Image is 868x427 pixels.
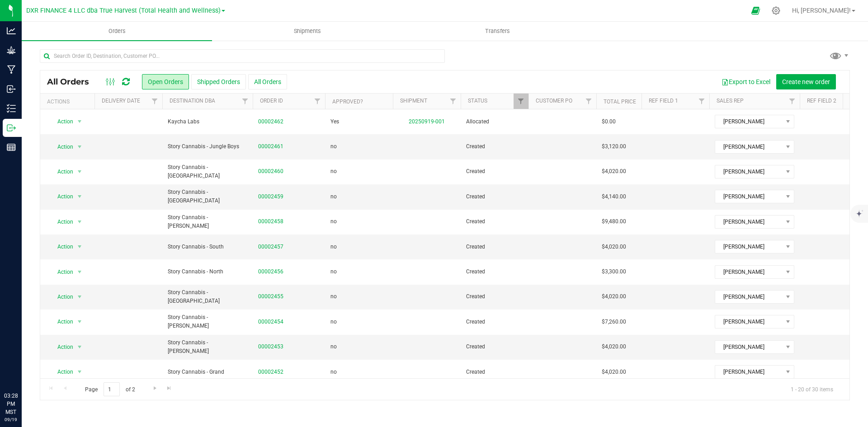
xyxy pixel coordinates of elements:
[807,98,836,104] a: Ref Field 2
[47,99,91,105] div: Actions
[715,115,783,128] span: [PERSON_NAME]
[168,117,247,126] span: Kaycha Labs
[49,366,74,378] span: Action
[792,7,851,14] span: Hi, [PERSON_NAME]!
[74,266,85,278] span: select
[104,382,120,396] input: 1
[400,98,427,104] a: Shipment
[332,99,363,105] a: Approved?
[258,343,283,351] a: 00002453
[260,98,283,104] a: Order ID
[716,74,776,89] button: Export to Excel
[7,123,16,132] inline-svg: Outbound
[446,94,461,109] a: Filter
[715,165,783,178] span: [PERSON_NAME]
[466,368,523,376] span: Created
[715,141,783,153] span: [PERSON_NAME]
[715,315,783,328] span: [PERSON_NAME]
[715,240,783,253] span: [PERSON_NAME]
[96,27,138,35] span: Orders
[330,167,337,176] span: no
[4,416,18,423] p: 09/19
[785,94,800,109] a: Filter
[330,117,339,126] span: Yes
[74,115,85,128] span: select
[191,74,246,89] button: Shipped Orders
[466,217,523,226] span: Created
[142,74,189,89] button: Open Orders
[163,382,176,394] a: Go to the last page
[783,382,840,396] span: 1 - 20 of 30 items
[7,26,16,35] inline-svg: Analytics
[212,22,402,41] a: Shipments
[258,217,283,226] a: 00002458
[49,141,74,153] span: Action
[168,213,247,230] span: Story Cannabis - [PERSON_NAME]
[776,74,836,89] button: Create new order
[147,94,162,109] a: Filter
[74,291,85,303] span: select
[694,94,709,109] a: Filter
[310,94,325,109] a: Filter
[49,240,74,253] span: Action
[49,266,74,278] span: Action
[330,243,337,251] span: no
[168,188,247,205] span: Story Cannabis - [GEOGRAPHIC_DATA]
[168,267,247,276] span: Story Cannabis - North
[22,22,212,41] a: Orders
[330,192,337,201] span: no
[168,243,247,251] span: Story Cannabis - South
[715,341,783,353] span: [PERSON_NAME]
[49,190,74,203] span: Action
[7,65,16,74] inline-svg: Manufacturing
[47,77,98,87] span: All Orders
[604,99,636,105] a: Total Price
[258,318,283,326] a: 00002454
[74,315,85,328] span: select
[7,46,16,55] inline-svg: Grow
[602,368,626,376] span: $4,020.00
[258,192,283,201] a: 00002459
[258,243,283,251] a: 00002457
[4,392,18,416] p: 03:28 PM MST
[49,341,74,353] span: Action
[473,27,522,35] span: Transfers
[74,240,85,253] span: select
[402,22,593,41] a: Transfers
[466,192,523,201] span: Created
[40,49,445,63] input: Search Order ID, Destination, Customer PO...
[7,143,16,152] inline-svg: Reports
[602,217,626,226] span: $9,480.00
[168,338,247,356] span: Story Cannabis - [PERSON_NAME]
[715,266,783,278] span: [PERSON_NAME]
[466,117,523,126] span: Allocated
[282,27,333,35] span: Shipments
[602,243,626,251] span: $4,020.00
[7,84,16,94] inline-svg: Inbound
[9,355,36,382] iframe: Resource center
[330,368,337,376] span: no
[74,141,85,153] span: select
[602,292,626,301] span: $4,020.00
[102,98,140,104] a: Delivery Date
[466,142,523,151] span: Created
[602,117,616,126] span: $0.00
[649,98,678,104] a: Ref Field 1
[468,98,487,104] a: Status
[258,142,283,151] a: 00002461
[148,382,161,394] a: Go to the next page
[409,118,445,125] a: 20250919-001
[602,192,626,201] span: $4,140.00
[330,217,337,226] span: no
[581,94,596,109] a: Filter
[49,165,74,178] span: Action
[717,98,744,104] a: Sales Rep
[258,167,283,176] a: 00002460
[49,115,74,128] span: Action
[466,267,523,276] span: Created
[745,2,766,19] span: Open Ecommerce Menu
[170,98,215,104] a: Destination DBA
[330,142,337,151] span: no
[49,315,74,328] span: Action
[168,163,247,180] span: Story Cannabis - [GEOGRAPHIC_DATA]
